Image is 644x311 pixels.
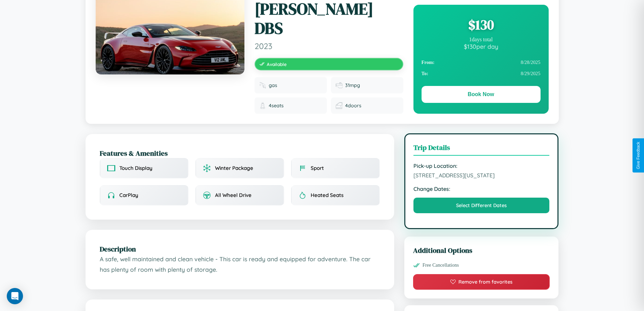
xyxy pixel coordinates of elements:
[423,262,459,268] span: Free Cancellations
[100,148,380,158] h2: Features & Amenities
[422,43,541,50] div: $ 130 per day
[7,288,23,304] div: Open Intercom Messenger
[269,103,284,109] span: 4 seats
[215,165,253,171] span: Winter Package
[413,185,550,192] strong: Change Dates:
[413,162,550,169] strong: Pick-up Location:
[255,41,403,51] span: 2023
[413,172,550,179] span: [STREET_ADDRESS][US_STATE]
[345,103,361,109] span: 4 doors
[267,61,287,67] span: Available
[100,254,380,275] p: A safe, well maintained and clean vehicle - This car is ready and equipped for adventure. The car...
[422,68,541,79] div: 8 / 29 / 2025
[336,82,342,89] img: Fuel efficiency
[422,71,428,76] strong: To:
[311,192,343,198] span: Heated Seats
[422,16,541,34] div: $ 130
[422,86,541,103] button: Book Now
[413,198,550,213] button: Select Different Dates
[345,82,360,88] span: 31 mpg
[636,142,641,169] div: Give Feedback
[422,37,541,43] div: 1 days total
[422,57,541,68] div: 8 / 28 / 2025
[413,274,550,290] button: Remove from favorites
[311,165,324,171] span: Sport
[119,165,152,171] span: Touch Display
[336,102,342,109] img: Doors
[259,102,266,109] img: Seats
[259,82,266,89] img: Fuel type
[422,60,435,65] strong: From:
[413,142,550,156] h3: Trip Details
[269,82,277,88] span: gas
[215,192,252,198] span: All Wheel Drive
[413,245,550,255] h3: Additional Options
[119,192,138,198] span: CarPlay
[100,244,380,254] h2: Description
